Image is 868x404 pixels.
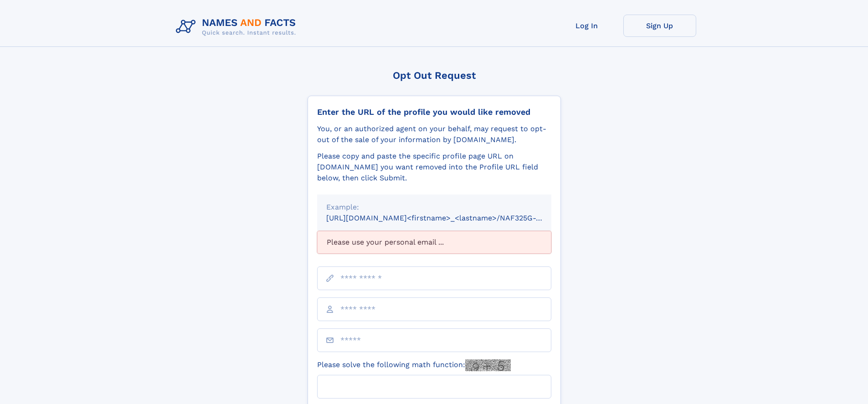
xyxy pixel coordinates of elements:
div: You, or an authorized agent on your behalf, may request to opt-out of the sale of your informatio... [317,123,551,145]
div: Please use your personal email ... [317,231,551,254]
div: Please copy and paste the specific profile page URL on [DOMAIN_NAME] you want removed into the Pr... [317,151,551,184]
img: Logo Names and Facts [172,15,303,39]
div: Opt Out Request [308,70,561,81]
a: Sign Up [623,15,696,37]
small: [URL][DOMAIN_NAME]<firstname>_<lastname>/NAF325G-xxxxxxxx [326,214,569,222]
div: Example: [326,202,542,213]
a: Log In [550,15,623,37]
label: Please solve the following math function: [317,359,511,371]
div: Enter the URL of the profile you would like removed [317,107,551,117]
